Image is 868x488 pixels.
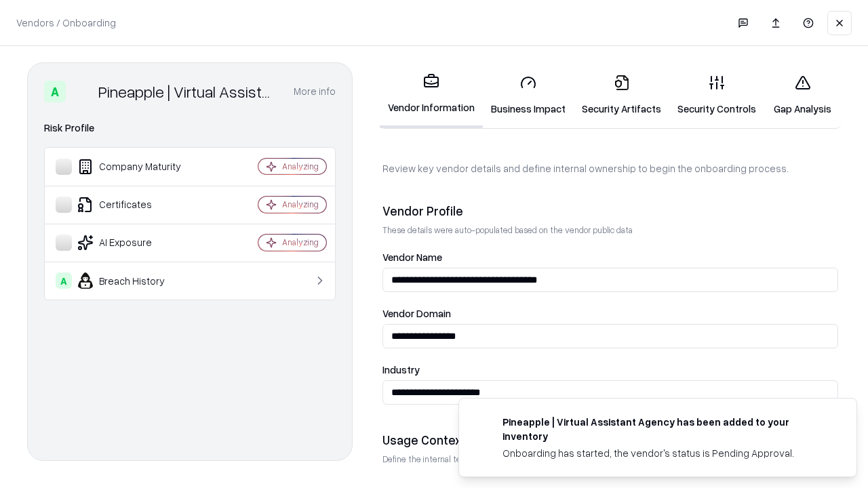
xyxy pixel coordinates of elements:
div: Vendor Profile [382,203,838,219]
label: Vendor Domain [382,308,838,319]
img: Pineapple | Virtual Assistant Agency [71,81,93,102]
div: Analyzing [282,199,319,210]
div: Analyzing [282,161,319,172]
p: These details were auto-populated based on the vendor public data [382,224,838,236]
div: Analyzing [282,237,319,248]
label: Vendor Name [382,252,838,262]
div: A [56,272,72,289]
a: Security Controls [669,64,764,127]
div: Onboarding has started, the vendor's status is Pending Approval. [502,446,824,460]
div: Company Maturity [56,159,218,175]
p: Define the internal team and reason for using this vendor. This helps assess business relevance a... [382,453,838,465]
label: Industry [382,365,838,375]
div: Pineapple | Virtual Assistant Agency has been added to your inventory [502,415,824,443]
a: Security Artifacts [574,64,669,127]
a: Gap Analysis [764,64,841,127]
a: Business Impact [483,64,574,127]
div: Pineapple | Virtual Assistant Agency [98,81,277,102]
div: Certificates [56,197,218,213]
div: Risk Profile [44,120,336,136]
div: Usage Context [382,432,838,448]
button: More info [294,79,336,104]
p: Review key vendor details and define internal ownership to begin the onboarding process. [382,161,838,176]
p: Vendors / Onboarding [16,16,116,30]
div: A [44,81,66,102]
a: Vendor Information [380,62,483,128]
img: trypineapple.com [475,415,492,431]
div: AI Exposure [56,235,218,251]
div: Breach History [56,272,218,289]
